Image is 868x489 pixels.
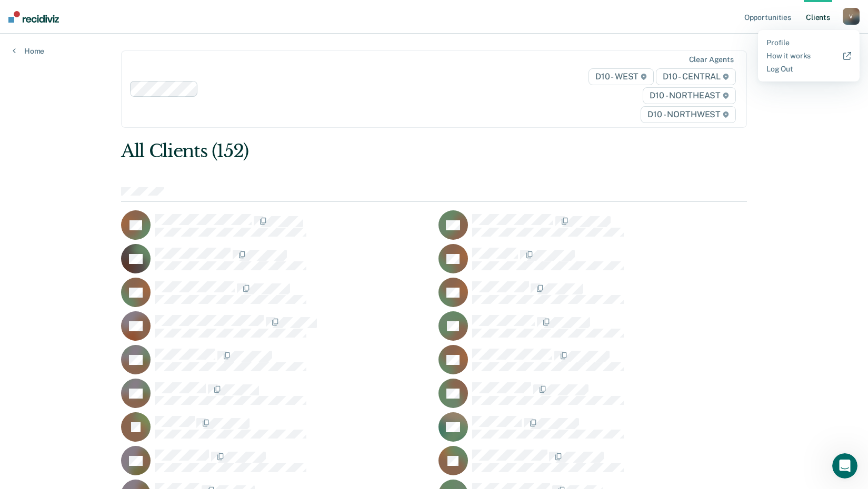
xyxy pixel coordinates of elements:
[8,11,59,23] img: Recidiviz
[766,65,851,74] a: Log Out
[766,38,851,47] a: Profile
[643,87,735,104] span: D10 - NORTHEAST
[588,68,654,85] span: D10 - WEST
[689,55,734,64] div: Clear agents
[766,52,851,60] a: How it works
[641,106,735,123] span: D10 - NORTHWEST
[656,68,736,85] span: D10 - CENTRAL
[832,453,857,478] iframe: Intercom live chat
[843,8,860,25] button: V
[13,46,44,56] a: Home
[121,140,622,162] div: All Clients (152)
